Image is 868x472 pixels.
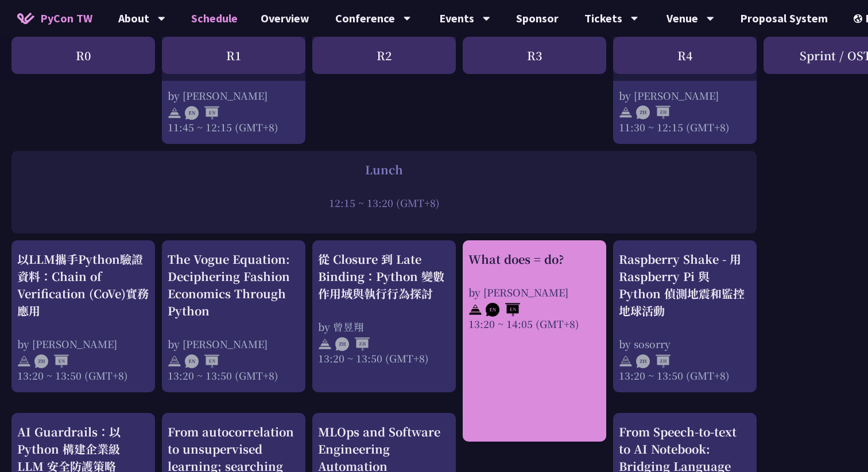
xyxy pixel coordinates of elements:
img: ZHZH.38617ef.svg [636,354,671,368]
img: ENEN.5a408d1.svg [185,354,219,368]
img: svg+xml;base64,PHN2ZyB4bWxucz0iaHR0cDovL3d3dy53My5vcmcvMjAwMC9zdmciIHdpZHRoPSIyNCIgaGVpZ2h0PSIyNC... [468,303,482,317]
div: 13:20 ~ 13:50 (GMT+8) [168,368,300,383]
div: 13:20 ~ 14:05 (GMT+8) [468,317,600,331]
img: Home icon of PyCon TW 2025 [17,13,34,24]
img: ZHEN.371966e.svg [34,354,69,368]
a: 以LLM攜手Python驗證資料：Chain of Verification (CoVe)實務應用 by [PERSON_NAME] 13:20 ~ 13:50 (GMT+8) [17,251,149,383]
div: 12:15 ~ 13:20 (GMT+8) [17,196,751,210]
div: R0 [11,37,155,74]
div: R1 [162,37,305,74]
div: Raspberry Shake - 用 Raspberry Pi 與 Python 偵測地震和監控地球活動 [619,251,751,319]
img: ZHZH.38617ef.svg [335,337,370,351]
a: 從 Closure 到 Late Binding：Python 變數作用域與執行行為探討 by 曾昱翔 13:20 ~ 13:50 (GMT+8) [318,251,450,365]
div: R2 [312,37,456,74]
a: PyCon TW [6,4,104,33]
img: svg+xml;base64,PHN2ZyB4bWxucz0iaHR0cDovL3d3dy53My5vcmcvMjAwMC9zdmciIHdpZHRoPSIyNCIgaGVpZ2h0PSIyNC... [168,354,181,368]
div: by 曾昱翔 [318,319,450,334]
img: svg+xml;base64,PHN2ZyB4bWxucz0iaHR0cDovL3d3dy53My5vcmcvMjAwMC9zdmciIHdpZHRoPSIyNCIgaGVpZ2h0PSIyNC... [17,354,31,368]
img: ENEN.5a408d1.svg [185,106,219,120]
div: 以LLM攜手Python驗證資料：Chain of Verification (CoVe)實務應用 [17,251,149,319]
div: Lunch [17,161,751,178]
a: What does = do? by [PERSON_NAME] 13:20 ~ 14:05 (GMT+8) [468,251,600,331]
div: 從 Closure 到 Late Binding：Python 變數作用域與執行行為探討 [318,251,450,302]
div: R4 [613,37,757,74]
div: R3 [463,37,606,74]
div: by [PERSON_NAME] [17,337,149,351]
div: 13:20 ~ 13:50 (GMT+8) [17,368,149,383]
img: svg+xml;base64,PHN2ZyB4bWxucz0iaHR0cDovL3d3dy53My5vcmcvMjAwMC9zdmciIHdpZHRoPSIyNCIgaGVpZ2h0PSIyNC... [619,354,633,368]
div: The Vogue Equation: Deciphering Fashion Economics Through Python [168,251,300,319]
img: svg+xml;base64,PHN2ZyB4bWxucz0iaHR0cDovL3d3dy53My5vcmcvMjAwMC9zdmciIHdpZHRoPSIyNCIgaGVpZ2h0PSIyNC... [168,106,181,120]
div: 11:45 ~ 12:15 (GMT+8) [168,120,300,134]
a: The Vogue Equation: Deciphering Fashion Economics Through Python by [PERSON_NAME] 13:20 ~ 13:50 (... [168,251,300,383]
div: by sosorry [619,337,751,351]
span: PyCon TW [40,10,92,27]
div: 13:20 ~ 13:50 (GMT+8) [619,368,751,383]
div: by [PERSON_NAME] [168,88,300,103]
a: Raspberry Shake - 用 Raspberry Pi 與 Python 偵測地震和監控地球活動 by sosorry 13:20 ~ 13:50 (GMT+8) [619,251,751,383]
img: ZHZH.38617ef.svg [636,106,671,120]
img: svg+xml;base64,PHN2ZyB4bWxucz0iaHR0cDovL3d3dy53My5vcmcvMjAwMC9zdmciIHdpZHRoPSIyNCIgaGVpZ2h0PSIyNC... [318,337,332,351]
div: 13:20 ~ 13:50 (GMT+8) [318,351,450,365]
div: by [PERSON_NAME] [168,337,300,351]
div: by [PERSON_NAME] [619,88,751,103]
img: Locale Icon [854,14,865,23]
img: ENEN.5a408d1.svg [486,303,520,317]
div: 11:30 ~ 12:15 (GMT+8) [619,120,751,134]
div: What does = do? [468,251,600,268]
img: svg+xml;base64,PHN2ZyB4bWxucz0iaHR0cDovL3d3dy53My5vcmcvMjAwMC9zdmciIHdpZHRoPSIyNCIgaGVpZ2h0PSIyNC... [619,106,633,120]
div: by [PERSON_NAME] [468,285,600,299]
